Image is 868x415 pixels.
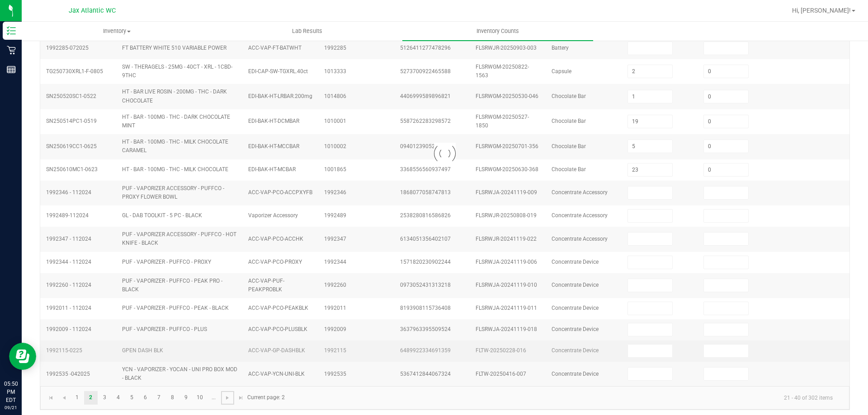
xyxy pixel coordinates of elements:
[9,343,36,370] iframe: Resource center
[4,380,18,404] p: 05:50 PM EDT
[212,22,402,41] a: Lab Results
[792,7,851,14] span: Hi, [PERSON_NAME]!
[112,391,125,405] a: Page 4
[280,27,335,35] span: Lab Results
[61,394,68,401] span: Go to the previous page
[84,391,97,405] a: Page 2
[125,391,138,405] a: Page 5
[464,27,531,35] span: Inventory Counts
[7,26,16,35] inline-svg: Inventory
[193,391,207,405] a: Page 10
[22,22,212,41] a: Inventory
[40,386,849,409] kendo-pager: Current page: 2
[224,394,231,401] span: Go to the next page
[47,394,55,401] span: Go to the first page
[234,391,247,405] a: Go to the last page
[44,391,57,405] a: Go to the first page
[4,404,18,411] p: 09/21
[179,391,193,405] a: Page 9
[290,390,840,405] kendo-pager-info: 21 - 40 of 302 items
[152,391,165,405] a: Page 7
[22,27,212,35] span: Inventory
[221,391,234,405] a: Go to the next page
[237,394,245,401] span: Go to the last page
[207,391,220,405] a: Page 11
[7,65,16,74] inline-svg: Reports
[57,391,71,405] a: Go to the previous page
[71,391,84,405] a: Page 1
[139,391,152,405] a: Page 6
[166,391,179,405] a: Page 8
[69,7,116,14] span: Jax Atlantic WC
[98,391,111,405] a: Page 3
[7,46,16,55] inline-svg: Retail
[402,22,593,41] a: Inventory Counts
